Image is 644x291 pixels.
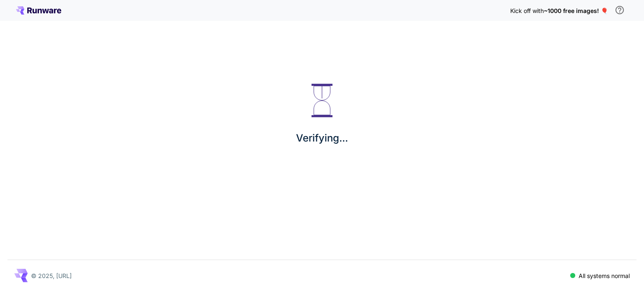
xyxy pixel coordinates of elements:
button: In order to qualify for free credit, you need to sign up with a business email address and click ... [611,2,628,18]
span: Kick off with [510,7,544,14]
p: All systems normal [579,271,630,280]
span: ~1000 free images! 🎈 [544,7,608,14]
p: © 2025, [URL] [31,271,72,280]
p: Verifying... [296,131,348,146]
